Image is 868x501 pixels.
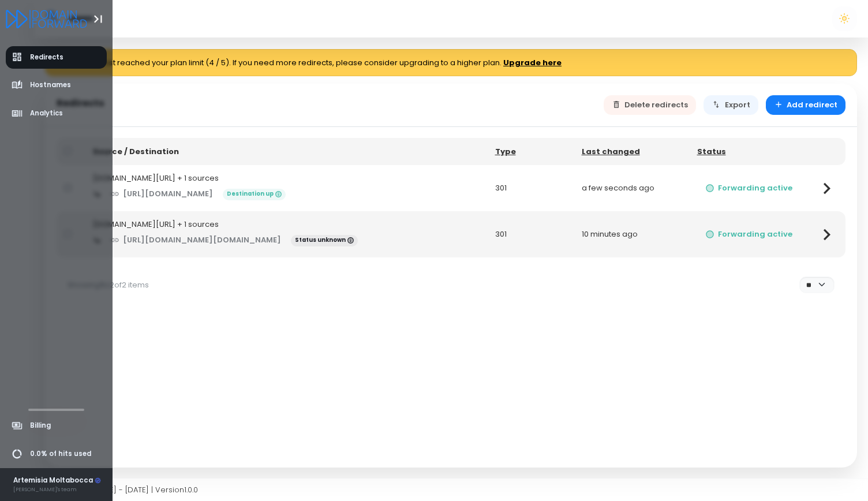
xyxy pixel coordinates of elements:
th: Type [488,138,574,165]
a: Hostnames [6,74,107,96]
span: Analytics [30,109,63,118]
td: 301 [488,165,574,211]
td: 10 minutes ago [574,211,690,257]
th: Source / Destination [85,138,488,165]
button: Toggle Aside [87,8,109,30]
span: Redirects [30,53,63,62]
span: Status unknown [291,235,358,246]
div: [PERSON_NAME]'s team [13,485,102,493]
div: [DOMAIN_NAME][URL] + 1 sources [93,219,480,230]
td: 301 [488,211,574,257]
a: [URL][DOMAIN_NAME] [102,184,222,204]
button: Forwarding active [697,178,801,199]
a: Billing [6,414,107,437]
button: Add redirect [766,95,846,115]
span: Destination up [223,189,286,200]
a: Redirects [6,46,107,69]
a: Logo [6,10,87,26]
th: Status [690,138,809,165]
span: Billing [30,421,51,431]
div: [DOMAIN_NAME][URL] + 1 sources [93,173,480,184]
a: [URL][DOMAIN_NAME][DOMAIN_NAME] [102,230,290,250]
span: 0.0% of hits used [30,449,91,459]
a: Upgrade here [503,57,562,69]
select: Per [799,276,834,293]
a: Analytics [6,102,107,125]
button: Forwarding active [697,225,801,245]
span: Copyright © [DATE] - [DATE] | Version 1.0.0 [45,484,198,495]
span: Hostnames [30,80,71,90]
a: 0.0% of hits used [6,443,107,465]
div: Artemisia Moltabocca [13,476,102,486]
td: a few seconds ago [574,165,690,211]
div: You have almost reached your plan limit (4 / 5). If you need more redirects, please consider upgr... [45,49,857,77]
th: Last changed [574,138,690,165]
